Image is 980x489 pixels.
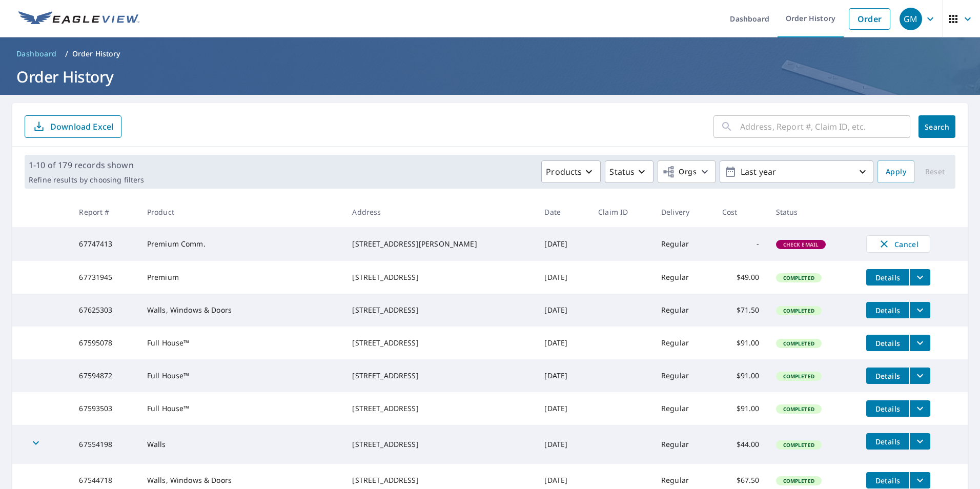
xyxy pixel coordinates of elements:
[720,160,873,183] button: Last year
[909,302,930,318] button: filesDropdownBtn-67625303
[872,476,903,485] span: Details
[352,305,528,315] div: [STREET_ADDRESS]
[18,11,139,27] img: EV Logo
[536,294,590,327] td: [DATE]
[777,274,821,281] span: Completed
[866,235,930,253] button: Cancel
[909,433,930,450] button: filesDropdownBtn-67554198
[352,475,528,485] div: [STREET_ADDRESS]
[12,46,968,62] nav: breadcrumb
[12,46,61,62] a: Dashboard
[740,112,910,141] input: Address, Report #, Claim ID, etc.
[71,294,138,327] td: 67625303
[714,197,768,227] th: Cost
[866,472,909,488] button: detailsBtn-67544718
[139,294,344,327] td: Walls, Windows & Doors
[877,238,920,250] span: Cancel
[872,273,903,282] span: Details
[536,197,590,227] th: Date
[541,160,601,183] button: Products
[71,197,138,227] th: Report #
[877,160,914,183] button: Apply
[344,197,536,227] th: Address
[714,294,768,327] td: $71.50
[139,425,344,464] td: Walls
[71,359,138,392] td: 67594872
[768,197,859,227] th: Status
[536,392,590,425] td: [DATE]
[653,327,714,359] td: Regular
[777,405,821,413] span: Completed
[777,340,821,347] span: Completed
[352,371,528,381] div: [STREET_ADDRESS]
[872,305,903,315] span: Details
[777,241,825,248] span: Check Email
[71,392,138,425] td: 67593503
[872,404,903,414] span: Details
[872,437,903,446] span: Details
[71,327,138,359] td: 67595078
[352,338,528,348] div: [STREET_ADDRESS]
[866,302,909,318] button: detailsBtn-67625303
[872,371,903,381] span: Details
[900,8,922,30] div: GM
[72,49,120,59] p: Order History
[590,197,653,227] th: Claim ID
[25,115,121,138] button: Download Excel
[777,477,821,484] span: Completed
[50,121,113,132] p: Download Excel
[714,227,768,261] td: -
[653,261,714,294] td: Regular
[139,261,344,294] td: Premium
[536,227,590,261] td: [DATE]
[866,400,909,417] button: detailsBtn-67593503
[536,359,590,392] td: [DATE]
[12,66,968,87] h1: Order History
[139,392,344,425] td: Full House™
[536,327,590,359] td: [DATE]
[65,48,68,60] li: /
[653,425,714,464] td: Regular
[536,425,590,464] td: [DATE]
[849,8,890,30] a: Order
[777,307,821,314] span: Completed
[29,175,144,185] p: Refine results by choosing filters
[605,160,654,183] button: Status
[866,269,909,286] button: detailsBtn-67731945
[872,338,903,348] span: Details
[71,261,138,294] td: 67731945
[71,425,138,464] td: 67554198
[714,425,768,464] td: $44.00
[29,159,144,171] p: 1-10 of 179 records shown
[653,227,714,261] td: Regular
[71,227,138,261] td: 67747413
[609,166,635,178] p: Status
[139,197,344,227] th: Product
[653,359,714,392] td: Regular
[352,439,528,450] div: [STREET_ADDRESS]
[866,433,909,450] button: detailsBtn-67554198
[546,166,582,178] p: Products
[139,359,344,392] td: Full House™
[927,122,947,132] span: Search
[909,368,930,384] button: filesDropdownBtn-67594872
[139,327,344,359] td: Full House™
[662,166,697,178] span: Orgs
[777,441,821,449] span: Completed
[352,239,528,249] div: [STREET_ADDRESS][PERSON_NAME]
[737,163,856,181] p: Last year
[918,115,955,138] button: Search
[866,335,909,351] button: detailsBtn-67595078
[658,160,716,183] button: Orgs
[653,294,714,327] td: Regular
[139,227,344,261] td: Premium Comm.
[536,261,590,294] td: [DATE]
[714,392,768,425] td: $91.00
[909,269,930,286] button: filesDropdownBtn-67731945
[16,49,57,59] span: Dashboard
[714,327,768,359] td: $91.00
[886,166,906,178] span: Apply
[714,359,768,392] td: $91.00
[653,392,714,425] td: Regular
[909,335,930,351] button: filesDropdownBtn-67595078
